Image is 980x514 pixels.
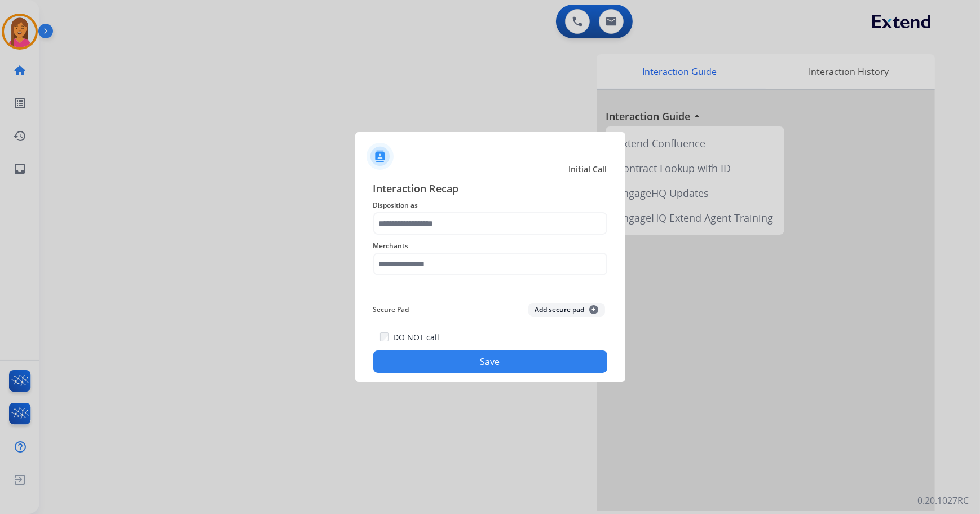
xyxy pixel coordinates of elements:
[589,305,598,314] span: +
[569,164,607,175] span: Initial Call
[917,494,969,507] p: 0.20.1027RC
[367,143,394,170] img: contactIcon
[393,332,439,343] label: DO NOT call
[373,350,607,373] button: Save
[528,303,605,317] button: Add secure pad+
[373,181,607,199] span: Interaction Recap
[373,239,607,253] span: Merchants
[373,199,607,212] span: Disposition as
[373,289,607,289] img: contact-recap-line.svg
[373,303,409,317] span: Secure Pad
